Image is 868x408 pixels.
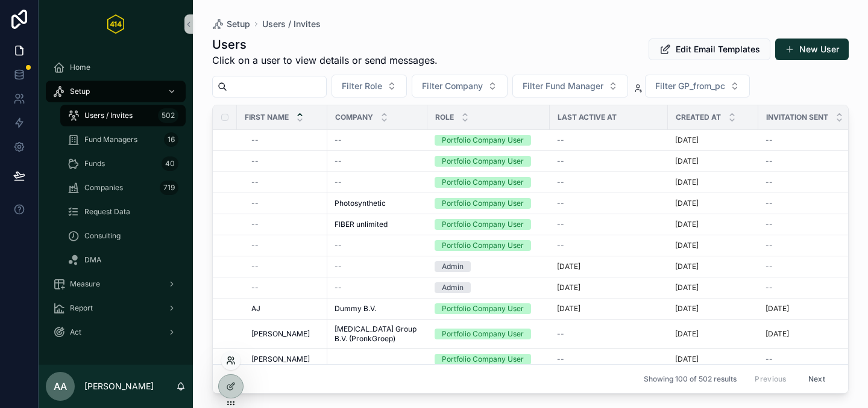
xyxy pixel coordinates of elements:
a: Users / Invites502 [60,105,186,126]
span: Home [70,63,90,72]
a: Portfolio Company User [435,177,542,188]
a: -- [766,220,844,229]
a: -- [557,178,661,187]
div: Portfolio Company User [442,354,524,365]
p: [DATE] [675,329,699,339]
a: Portfolio Company User [435,354,542,365]
a: -- [557,329,661,339]
button: New User [775,39,849,60]
p: [DATE] [675,241,699,250]
p: [DATE] [766,304,789,314]
a: [DATE] [675,283,751,292]
span: -- [766,354,773,364]
div: Portfolio Company User [442,177,524,188]
span: Click on a user to view details or send messages. [212,53,438,67]
span: -- [766,156,773,166]
span: -- [557,220,564,229]
span: -- [766,199,773,208]
a: -- [766,354,844,364]
span: -- [335,178,342,187]
a: -- [766,262,844,271]
span: AJ [251,304,260,314]
p: [PERSON_NAME] [84,380,154,392]
p: [DATE] [557,304,580,314]
span: -- [766,178,773,187]
a: Consulting [60,225,186,247]
a: Photosynthetic [335,199,420,208]
button: Select Button [512,75,628,97]
span: -- [766,262,773,271]
a: -- [251,199,320,208]
p: [DATE] [675,304,699,314]
span: -- [557,178,564,187]
div: Portfolio Company User [442,156,524,167]
button: Next [800,369,834,388]
span: -- [251,135,259,145]
a: Portfolio Company User [435,219,542,230]
img: App logo [107,14,124,34]
a: [MEDICAL_DATA] Group B.V. (PronkGroep) [335,324,420,344]
div: 502 [158,108,178,123]
span: Role [435,113,454,122]
a: Companies719 [60,177,186,199]
span: Users / Invites [84,111,133,120]
h1: Users [212,36,438,53]
a: -- [251,220,320,229]
span: First name [245,113,289,122]
a: [DATE] [675,135,751,145]
span: Company [335,113,373,122]
span: Companies [84,183,123,193]
a: -- [557,156,661,166]
span: -- [251,262,259,271]
span: -- [766,135,773,145]
span: -- [557,135,564,145]
span: Filter GP_from_pc [655,80,725,92]
span: -- [251,178,259,187]
p: [DATE] [675,220,699,229]
span: -- [557,241,564,250]
span: Act [70,327,81,337]
span: Request Data [84,207,130,217]
a: Setup [212,18,250,30]
span: -- [335,262,342,271]
div: Portfolio Company User [442,135,524,146]
a: [DATE] [675,199,751,208]
p: [DATE] [766,329,789,339]
a: -- [766,135,844,145]
a: Home [46,57,186,78]
span: -- [766,241,773,250]
a: [DATE] [675,156,751,166]
a: Request Data [60,201,186,223]
span: [PERSON_NAME] [251,329,310,339]
a: -- [335,135,420,145]
a: -- [335,283,420,292]
a: -- [251,135,320,145]
a: [DATE] [675,304,751,314]
span: -- [251,156,259,166]
a: Users / Invites [262,18,321,30]
span: Last active at [558,113,617,122]
span: -- [335,283,342,292]
span: Setup [227,18,250,30]
a: -- [335,178,420,187]
a: -- [335,156,420,166]
a: Fund Managers16 [60,129,186,150]
a: [DATE] [675,262,751,271]
a: -- [557,220,661,229]
p: [DATE] [557,262,580,271]
a: -- [251,178,320,187]
div: 40 [162,156,178,171]
a: [DATE] [557,304,661,314]
a: [PERSON_NAME] [251,354,320,364]
div: Portfolio Company User [442,240,524,251]
span: DMA [84,255,101,265]
a: [DATE] [675,354,751,364]
span: -- [557,156,564,166]
div: Portfolio Company User [442,198,524,209]
a: AJ [251,304,320,314]
a: -- [766,241,844,250]
span: Report [70,303,93,313]
a: Admin [435,261,542,272]
span: Fund Managers [84,135,137,144]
